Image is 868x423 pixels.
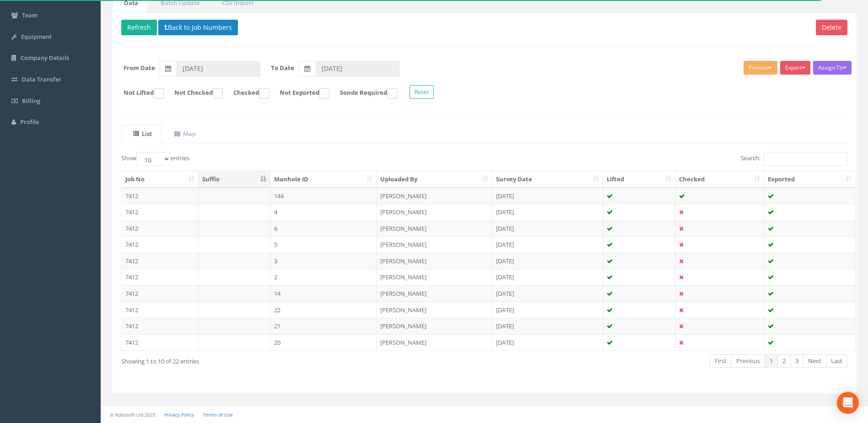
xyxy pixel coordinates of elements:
td: [DATE] [492,204,603,220]
td: 14 [270,285,377,302]
a: First [710,354,732,368]
td: [PERSON_NAME] [377,204,492,220]
label: Show entries [121,152,189,166]
label: Search: [741,152,847,166]
button: Reset [410,85,434,99]
td: 7412 [122,220,199,237]
th: Survey Date: activate to sort column ascending [492,171,603,188]
label: To Date [271,64,294,72]
td: [DATE] [492,334,603,351]
div: Showing 1 to 10 of 22 entries [121,353,416,366]
td: [PERSON_NAME] [377,269,492,285]
td: [DATE] [492,253,603,269]
a: Next [803,354,826,368]
th: Lifted: activate to sort column ascending [603,171,676,188]
td: [DATE] [492,285,603,302]
td: 7412 [122,204,199,220]
td: 7412 [122,253,199,269]
td: [DATE] [492,220,603,237]
button: Export [780,61,810,75]
label: Not Checked [165,88,223,98]
a: 2 [777,354,791,368]
span: Equipment [21,33,52,41]
span: Team [22,11,38,19]
td: 7412 [122,236,199,253]
a: Last [826,354,847,368]
a: Terms of Use [203,412,233,418]
td: [PERSON_NAME] [377,334,492,351]
td: 4 [270,204,377,220]
td: 7412 [122,188,199,204]
label: Checked [224,88,269,98]
td: [DATE] [492,269,603,285]
small: © Kullasoft Ltd 2025 [110,412,156,418]
td: 21 [270,318,377,334]
td: 20 [270,334,377,351]
label: From Date [124,64,155,72]
th: Suffix: activate to sort column descending [199,171,270,188]
button: Refresh [121,20,157,35]
input: To Date [316,61,399,76]
td: [DATE] [492,188,603,204]
td: 5 [270,236,377,253]
a: Map [162,125,205,143]
td: [PERSON_NAME] [377,302,492,318]
input: From Date [177,61,260,76]
td: 6 [270,220,377,237]
span: Billing [22,97,40,105]
button: Assign To [813,61,852,75]
td: [PERSON_NAME] [377,236,492,253]
input: Search: [764,152,847,166]
td: [PERSON_NAME] [377,253,492,269]
span: Company Details [21,54,69,62]
td: 7412 [122,269,199,285]
label: Not Exported [270,88,329,98]
td: 3 [270,253,377,269]
span: Profile [20,118,39,126]
label: Sonde Required [331,88,397,98]
td: 7412 [122,302,199,318]
th: Manhole ID: activate to sort column ascending [270,171,377,188]
td: [DATE] [492,236,603,253]
td: [DATE] [492,318,603,334]
td: 144 [270,188,377,204]
a: Privacy Policy [164,412,194,418]
td: [PERSON_NAME] [377,188,492,204]
td: 22 [270,302,377,318]
td: 7412 [122,318,199,334]
uib-tab-heading: Map [174,130,196,138]
td: [PERSON_NAME] [377,318,492,334]
th: Uploaded By: activate to sort column ascending [377,171,492,188]
th: Checked: activate to sort column ascending [675,171,764,188]
td: 2 [270,269,377,285]
button: Back to Job Numbers [158,20,238,35]
a: 1 [765,354,778,368]
div: Open Intercom Messenger [837,392,859,414]
td: [PERSON_NAME] [377,220,492,237]
uib-tab-heading: List [133,130,152,138]
th: Job No: activate to sort column ascending [122,171,199,188]
a: 3 [790,354,803,368]
span: Data Transfer [22,75,61,83]
td: [PERSON_NAME] [377,285,492,302]
button: Preview [744,61,777,75]
label: Not Lifted [114,88,164,98]
th: Exported: activate to sort column ascending [764,171,855,188]
a: Previous [731,354,765,368]
td: 7412 [122,334,199,351]
button: Delete [816,20,847,35]
td: [DATE] [492,302,603,318]
select: Showentries [136,152,171,166]
a: List [121,125,162,143]
td: 7412 [122,285,199,302]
